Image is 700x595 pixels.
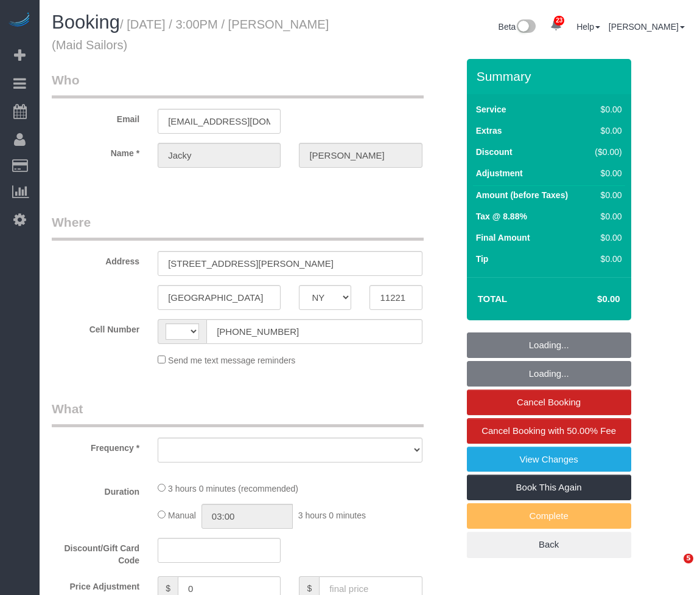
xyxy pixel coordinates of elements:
a: Help [576,22,600,32]
label: Email [43,109,149,125]
div: $0.00 [590,232,622,244]
span: Cancel Booking with 50.00% Fee [481,425,616,436]
a: Book This Again [467,475,631,500]
label: Duration [43,481,149,498]
label: Service [476,103,506,115]
div: $0.00 [590,210,622,222]
label: Name * [43,143,149,159]
label: Tip [476,253,489,265]
div: ($0.00) [590,146,622,158]
input: City [158,285,281,310]
div: $0.00 [590,253,622,265]
h4: $0.00 [561,294,620,304]
legend: Where [52,213,424,241]
label: Price Adjustment [43,576,149,593]
div: $0.00 [590,189,622,201]
label: Cell Number [43,319,149,335]
strong: Total [478,294,508,304]
label: Address [43,251,149,267]
label: Final Amount [476,232,530,244]
span: 3 hours 0 minutes (recommended) [168,484,298,494]
a: [PERSON_NAME] [609,22,685,32]
legend: Who [52,71,424,98]
div: $0.00 [590,167,622,179]
iframe: Intercom live chat [659,554,688,583]
input: Email [158,109,281,134]
label: Discount [476,146,513,158]
label: Tax @ 8.88% [476,210,527,222]
input: Cell Number [206,319,422,344]
a: Back [467,532,631,557]
span: Manual [168,511,196,520]
div: $0.00 [590,125,622,137]
a: Cancel Booking [467,390,631,415]
span: Send me text message reminders [168,356,295,365]
label: Adjustment [476,167,523,179]
span: 23 [554,16,564,26]
a: View Changes [467,447,631,472]
input: First Name [158,143,281,168]
a: Beta [499,22,536,32]
span: 5 [684,554,693,563]
h3: Summary [477,69,625,83]
a: Cancel Booking with 50.00% Fee [467,418,631,444]
img: New interface [516,19,536,35]
a: 23 [544,12,568,39]
label: Frequency * [43,438,149,454]
span: Booking [52,12,120,33]
legend: What [52,400,424,427]
div: $0.00 [590,103,622,115]
input: Last Name [299,143,422,168]
input: Zip Code [369,285,422,310]
label: Extras [476,125,502,137]
label: Amount (before Taxes) [476,189,568,201]
img: Automaid Logo [7,12,32,29]
span: 3 hours 0 minutes [298,511,366,520]
small: / [DATE] / 3:00PM / [PERSON_NAME] (Maid Sailors) [52,18,329,52]
label: Discount/Gift Card Code [43,538,149,566]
